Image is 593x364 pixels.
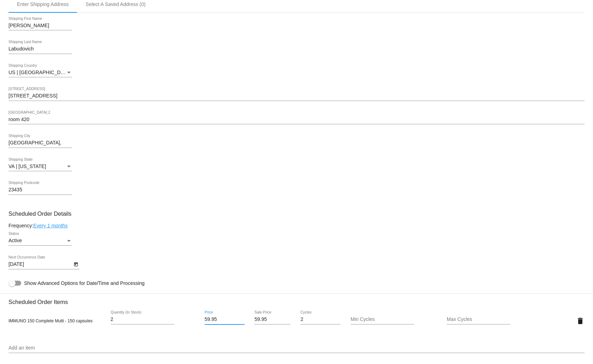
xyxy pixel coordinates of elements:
[205,317,245,322] input: Price
[8,238,72,244] mat-select: Status
[17,1,69,7] div: Enter Shipping Address
[8,140,72,146] input: Shipping City
[576,317,585,325] mat-icon: delete
[72,260,80,268] button: Open calendar
[8,23,72,29] input: Shipping First Name
[8,210,585,217] h3: Scheduled Order Details
[8,187,72,193] input: Shipping Postcode
[8,318,93,323] span: IMMUNO 150 Complete Multi - 150 capsules
[351,317,414,322] input: Min Cycles
[8,223,585,228] div: Frequency:
[254,317,290,322] input: Sale Price
[8,163,46,169] span: VA | [US_STATE]
[33,223,67,228] a: Every 1 months
[8,262,72,267] input: Next Occurrence Date
[300,317,340,322] input: Cycles
[8,238,22,243] span: Active
[8,164,72,169] mat-select: Shipping State
[8,117,585,123] input: Shipping Street 2
[8,70,71,75] span: US | [GEOGRAPHIC_DATA]
[86,1,146,7] div: Select A Saved Address (0)
[8,70,72,76] mat-select: Shipping Country
[8,293,585,305] h3: Scheduled Order Items
[447,317,510,322] input: Max Cycles
[8,345,585,351] input: Add an item
[8,93,585,99] input: Shipping Street 1
[111,317,174,322] input: Quantity (In Stock)
[24,280,145,287] span: Show Advanced Options for Date/Time and Processing
[8,46,72,52] input: Shipping Last Name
